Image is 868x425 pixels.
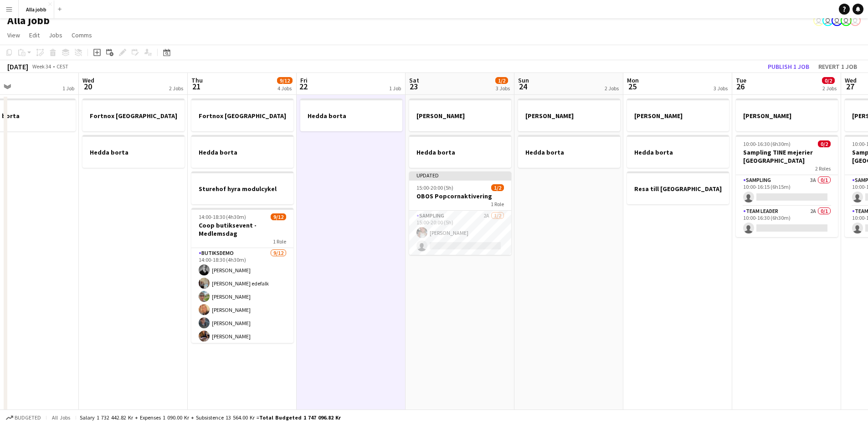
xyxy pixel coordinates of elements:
[518,98,620,131] app-job-card: [PERSON_NAME]
[822,85,837,92] div: 2 Jobs
[409,135,511,168] app-job-card: Hedda borta
[736,76,746,84] span: Tue
[734,81,746,92] span: 26
[191,221,293,238] h3: Coop butiksevent - Medlemsdag
[271,213,286,220] span: 9/12
[518,148,620,156] h3: Hedda borta
[626,81,639,92] span: 25
[714,85,728,92] div: 3 Jobs
[764,61,813,73] button: Publish 1 job
[50,414,72,421] span: All jobs
[7,62,28,71] div: [DATE]
[843,81,857,92] span: 27
[491,184,504,191] span: 1/2
[56,63,68,70] div: CEST
[29,31,40,39] span: Edit
[49,31,62,39] span: Jobs
[627,112,729,120] h3: [PERSON_NAME]
[82,98,185,131] app-job-card: Fortnox [GEOGRAPHIC_DATA]
[627,148,729,156] h3: Hedda borta
[491,201,504,207] span: 1 Role
[82,76,94,84] span: Wed
[191,171,293,204] div: Sturehof hyra modulcykel
[191,148,293,156] h3: Hedda borta
[416,184,453,191] span: 15:00-20:00 (5h)
[191,248,293,425] app-card-role: Butiksdemo9/1214:00-18:30 (4h30m)[PERSON_NAME][PERSON_NAME] edefalk[PERSON_NAME][PERSON_NAME][PER...
[409,171,511,179] div: Updated
[832,15,842,26] app-user-avatar: Emil Hasselberg
[822,77,835,84] span: 0/2
[81,81,94,92] span: 20
[191,98,293,131] app-job-card: Fortnox [GEOGRAPHIC_DATA]
[4,29,24,41] a: View
[199,213,246,220] span: 14:00-18:30 (4h30m)
[627,171,729,204] div: Resa till [GEOGRAPHIC_DATA]
[845,76,857,84] span: Wed
[300,76,308,84] span: Fri
[15,415,41,421] span: Budgeted
[743,140,791,147] span: 10:00-16:30 (6h30m)
[496,85,510,92] div: 3 Jobs
[169,85,183,92] div: 2 Jobs
[850,15,861,26] app-user-avatar: Stina Dahl
[409,211,511,255] app-card-role: Sampling2A1/215:00-20:00 (5h)[PERSON_NAME]
[409,171,511,255] app-job-card: Updated15:00-20:00 (5h)1/2OBOS Popcornaktivering1 RoleSampling2A1/215:00-20:00 (5h)[PERSON_NAME]
[518,76,529,84] span: Sun
[7,31,20,39] span: View
[72,31,92,39] span: Comms
[736,148,838,165] h3: Sampling TINE mejerier [GEOGRAPHIC_DATA]
[627,185,729,193] h3: Resa till [GEOGRAPHIC_DATA]
[605,85,619,92] div: 2 Jobs
[191,112,293,120] h3: Fortnox [GEOGRAPHIC_DATA]
[191,208,293,343] app-job-card: 14:00-18:30 (4h30m)9/12Coop butiksevent - Medlemsdag1 RoleButiksdemo9/1214:00-18:30 (4h30m)[PERSO...
[68,29,96,41] a: Comms
[409,76,419,84] span: Sat
[822,15,833,26] app-user-avatar: Hedda Lagerbielke
[191,76,203,84] span: Thu
[518,135,620,168] app-job-card: Hedda borta
[736,175,838,206] app-card-role: Sampling3A0/110:00-16:15 (6h15m)
[191,135,293,168] app-job-card: Hedda borta
[45,29,66,41] a: Jobs
[409,112,511,120] h3: [PERSON_NAME]
[277,85,292,92] div: 4 Jobs
[815,61,861,73] button: Revert 1 job
[82,148,185,156] h3: Hedda borta
[191,185,293,193] h3: Sturehof hyra modulcykel
[736,206,838,237] app-card-role: Team Leader2A0/110:00-16:30 (6h30m)
[82,135,185,168] div: Hedda borta
[627,135,729,168] app-job-card: Hedda borta
[627,76,639,84] span: Mon
[19,0,54,18] button: Alla jobb
[813,15,824,26] app-user-avatar: Hedda Lagerbielke
[736,112,838,120] h3: [PERSON_NAME]
[815,165,831,172] span: 2 Roles
[259,414,341,421] span: Total Budgeted 1 747 096.82 kr
[30,63,53,70] span: Week 34
[62,85,74,92] div: 1 Job
[495,77,508,84] span: 1/2
[300,98,402,131] app-job-card: Hedda borta
[736,135,838,237] div: 10:00-16:30 (6h30m)0/2Sampling TINE mejerier [GEOGRAPHIC_DATA]2 RolesSampling3A0/110:00-16:15 (6h...
[7,14,50,27] h1: Alla jobb
[409,192,511,200] h3: OBOS Popcornaktivering
[409,98,511,131] app-job-card: [PERSON_NAME]
[736,98,838,131] app-job-card: [PERSON_NAME]
[273,238,286,245] span: 1 Role
[627,98,729,131] app-job-card: [PERSON_NAME]
[518,112,620,120] h3: [PERSON_NAME]
[26,29,43,41] a: Edit
[80,414,341,421] div: Salary 1 732 442.82 kr + Expenses 1 090.00 kr + Subsistence 13 564.00 kr =
[389,85,401,92] div: 1 Job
